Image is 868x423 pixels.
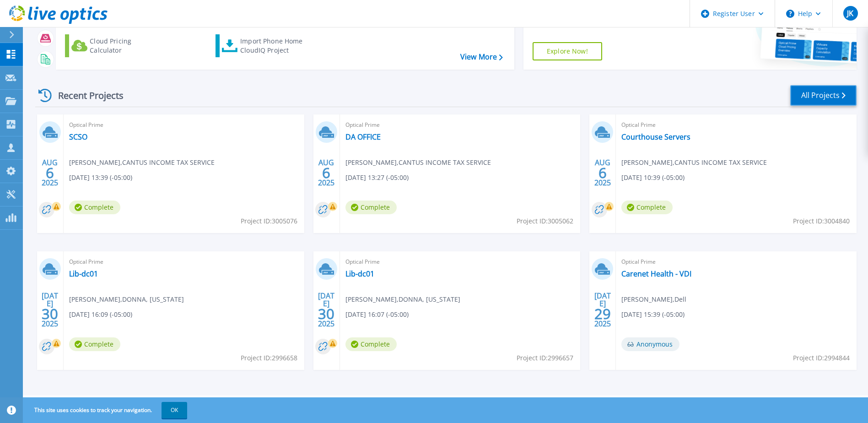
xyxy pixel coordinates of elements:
[241,216,297,226] span: Project ID: 3005076
[345,269,374,278] a: Lib-dc01
[345,294,460,304] span: [PERSON_NAME] , DONNA, [US_STATE]
[621,337,679,351] span: Anonymous
[35,84,136,107] div: Recent Projects
[621,173,685,183] span: [DATE] 10:39 (-05:00)
[621,257,851,267] span: Optical Prime
[621,132,690,141] a: Courthouse Servers
[460,53,503,61] a: View More
[621,294,686,304] span: [PERSON_NAME] , Dell
[345,173,409,183] span: [DATE] 13:27 (-05:00)
[345,337,397,351] span: Complete
[69,309,132,320] span: [DATE] 16:09 (-05:00)
[847,10,853,17] span: JK
[25,402,187,418] span: This site uses cookies to track your navigation.
[621,157,767,168] span: [PERSON_NAME] , CANTUS INCOME TAX SERVICE
[517,216,573,226] span: Project ID: 3005062
[162,402,187,418] button: OK
[69,337,120,351] span: Complete
[41,156,59,190] div: AUG 2025
[41,293,59,326] div: [DATE] 2025
[69,269,98,278] a: Lib-dc01
[318,293,335,326] div: [DATE] 2025
[621,269,691,278] a: Carenet Health - VDI
[345,120,575,130] span: Optical Prime
[318,310,334,318] span: 30
[240,37,312,55] div: Import Phone Home CloudIQ Project
[345,157,491,168] span: [PERSON_NAME] , CANTUS INCOME TAX SERVICE
[533,42,602,60] a: Explore Now!
[345,309,409,320] span: [DATE] 16:07 (-05:00)
[594,293,611,326] div: [DATE] 2025
[598,169,607,177] span: 6
[65,34,167,57] a: Cloud Pricing Calculator
[345,132,381,141] a: DA OFFICE
[345,257,575,267] span: Optical Prime
[318,156,335,190] div: AUG 2025
[69,257,299,267] span: Optical Prime
[69,201,120,214] span: Complete
[621,201,673,214] span: Complete
[69,294,184,304] span: [PERSON_NAME] , DONNA, [US_STATE]
[621,309,685,320] span: [DATE] 15:39 (-05:00)
[594,310,611,318] span: 29
[517,353,573,363] span: Project ID: 2996657
[42,310,58,318] span: 30
[46,169,54,177] span: 6
[322,169,330,177] span: 6
[69,132,87,141] a: SCSO
[793,353,850,363] span: Project ID: 2994844
[69,173,132,183] span: [DATE] 13:39 (-05:00)
[241,353,297,363] span: Project ID: 2996658
[69,120,299,130] span: Optical Prime
[594,156,611,190] div: AUG 2025
[793,216,850,226] span: Project ID: 3004840
[90,37,163,55] div: Cloud Pricing Calculator
[345,201,397,214] span: Complete
[790,85,857,106] a: All Projects
[69,157,215,168] span: [PERSON_NAME] , CANTUS INCOME TAX SERVICE
[621,120,851,130] span: Optical Prime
